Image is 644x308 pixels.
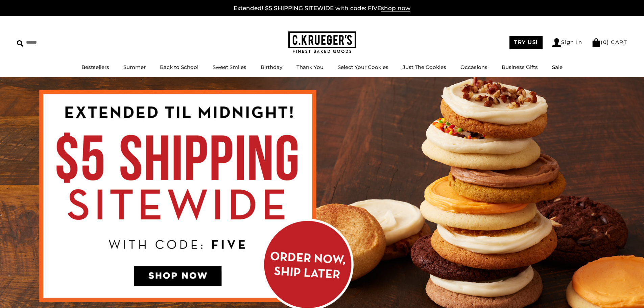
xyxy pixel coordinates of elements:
[509,36,543,49] a: TRY US!
[213,64,246,70] a: Sweet Smiles
[17,40,23,47] img: Search
[603,39,607,45] span: 0
[592,39,627,45] a: (0) CART
[234,5,410,12] a: Extended! $5 SHIPPING SITEWIDE with code: FIVEshop now
[338,64,388,70] a: Select Your Cookies
[403,64,446,70] a: Just The Cookies
[502,64,538,70] a: Business Gifts
[552,38,582,47] a: Sign In
[288,31,356,53] img: C.KRUEGER'S
[552,64,563,70] a: Sale
[296,64,324,70] a: Thank You
[592,38,601,47] img: Bag
[123,64,146,70] a: Summer
[261,64,282,70] a: Birthday
[160,64,198,70] a: Back to School
[381,5,410,12] span: shop now
[552,38,561,47] img: Account
[81,64,109,70] a: Bestsellers
[460,64,487,70] a: Occasions
[17,37,97,48] input: Search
